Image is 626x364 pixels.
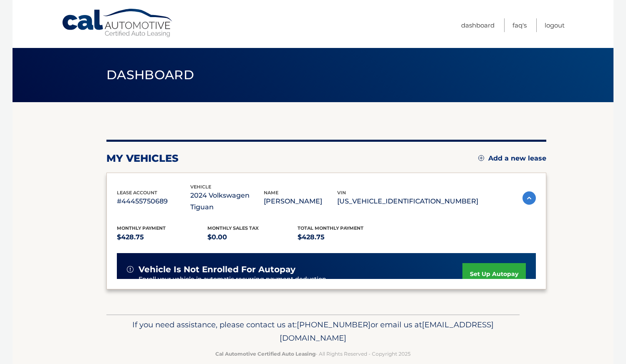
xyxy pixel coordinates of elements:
span: Monthly sales Tax [207,225,259,231]
p: $428.75 [298,231,388,243]
span: Total Monthly Payment [298,225,363,231]
span: Monthly Payment [117,225,166,231]
a: FAQ's [512,18,527,32]
p: $428.75 [117,231,207,243]
a: Dashboard [461,18,495,32]
p: If you need assistance, please contact us at: or email us at [112,318,514,345]
span: vin [337,190,346,196]
a: Logout [545,18,565,32]
span: [PHONE_NUMBER] [297,320,371,329]
img: accordion-active.svg [523,191,536,205]
img: alert-white.svg [127,266,134,273]
p: - All Rights Reserved - Copyright 2025 [112,349,514,358]
span: [EMAIL_ADDRESS][DOMAIN_NAME] [280,320,494,343]
span: Dashboard [106,67,194,83]
a: Add a new lease [478,154,546,163]
p: #44455750689 [117,196,190,207]
strong: Cal Automotive Certified Auto Leasing [215,351,316,357]
p: $0.00 [207,231,298,243]
p: Enroll your vehicle in automatic recurring payment deduction. [139,275,462,284]
span: vehicle [190,184,211,190]
span: name [264,190,278,196]
p: [US_VEHICLE_IDENTIFICATION_NUMBER] [337,196,478,207]
span: vehicle is not enrolled for autopay [139,264,295,275]
h2: my vehicles [106,152,179,165]
a: Cal Automotive [61,8,174,38]
a: set up autopay [462,263,526,285]
img: add.svg [478,155,484,161]
span: lease account [117,190,157,196]
p: [PERSON_NAME] [264,196,337,207]
p: 2024 Volkswagen Tiguan [190,190,264,213]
